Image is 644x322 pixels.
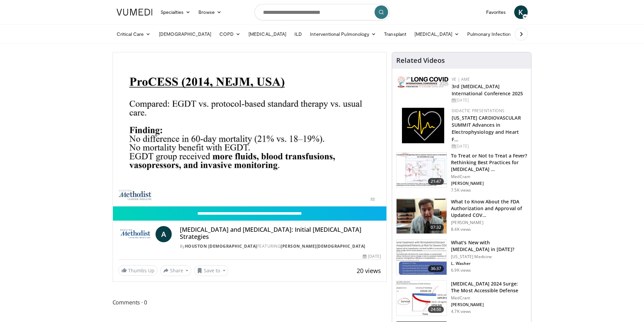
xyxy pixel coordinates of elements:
video-js: Video Player [113,52,387,206]
a: Interventional Pulmonology [306,27,380,41]
a: [DEMOGRAPHIC_DATA] [155,27,215,41]
span: 07:32 [428,224,444,231]
a: 36:37 What's New with [MEDICAL_DATA] in [DATE]? [US_STATE] Medicine L. Washer 6.9K views [396,239,527,275]
p: MedCram [451,174,527,179]
a: [PERSON_NAME][DEMOGRAPHIC_DATA] [281,243,365,249]
p: 6.9K views [451,268,471,273]
span: Comments 0 [113,298,387,307]
div: Didactic Presentations [452,108,526,114]
a: VE | AME [452,76,470,82]
img: 1860aa7a-ba06-47e3-81a4-3dc728c2b4cf.png.150x105_q85_autocrop_double_scale_upscale_version-0.2.png [402,108,444,143]
p: 4.7K views [451,309,471,314]
h3: To Treat or Not to Treat a Fever? Rethinking Best Practices for [MEDICAL_DATA] … [451,152,527,173]
h4: [MEDICAL_DATA] and [MEDICAL_DATA]: Initial [MEDICAL_DATA] Strategies [180,226,381,241]
p: L. Washer [451,261,527,266]
a: COPD [215,27,244,41]
img: e6ac19ea-06ec-4e73-bb2e-8837b1071482.150x105_q85_crop-smart_upscale.jpg [397,240,447,275]
span: 20 views [357,267,381,275]
span: 21:47 [428,178,444,185]
span: 36:37 [428,265,444,272]
button: Save to [194,265,229,276]
a: 24:50 [MEDICAL_DATA] 2024 Surge: The Most Accessible Defense MedCram [PERSON_NAME] 4.7K views [396,280,527,316]
a: [MEDICAL_DATA] [244,27,290,41]
img: a2792a71-925c-4fc2-b8ef-8d1b21aec2f7.png.150x105_q85_autocrop_double_scale_upscale_version-0.2.jpg [398,76,448,88]
div: [DATE] [452,97,526,103]
img: a1e50555-b2fd-4845-bfdc-3eac51376964.150x105_q85_crop-smart_upscale.jpg [397,199,447,234]
a: Pulmonary Infection [463,27,522,41]
h4: Related Videos [396,56,445,65]
a: 07:32 What to Know About the FDA Authorization and Approval of Updated COV… [PERSON_NAME] 8.4K views [396,198,527,234]
h3: What's New with [MEDICAL_DATA] in [DATE]? [451,239,527,253]
a: Browse [194,5,225,19]
a: Thumbs Up [118,265,158,276]
h3: [MEDICAL_DATA] 2024 Surge: The Most Accessible Defense [451,280,527,294]
input: Search topics, interventions [255,4,390,20]
a: K [514,5,528,19]
a: Transplant [380,27,410,41]
div: By FEATURING [180,243,381,249]
img: e061ce18-75ad-465c-af8e-059c67850b5a.150x105_q85_crop-smart_upscale.jpg [397,281,447,316]
p: 7.5K views [451,188,471,193]
a: ILD [290,27,306,41]
a: 21:47 To Treat or Not to Treat a Fever? Rethinking Best Practices for [MEDICAL_DATA] … MedCram [P... [396,152,527,193]
img: Houston Methodist [118,226,153,242]
button: Share [160,265,192,276]
a: [MEDICAL_DATA] [410,27,463,41]
div: [DATE] [363,253,381,259]
img: 17417671-29c8-401a-9d06-236fa126b08d.150x105_q85_crop-smart_upscale.jpg [397,153,447,188]
a: Specialties [157,5,195,19]
a: Critical Care [113,27,155,41]
p: [PERSON_NAME] [451,181,527,186]
h3: What to Know About the FDA Authorization and Approval of Updated COV… [451,198,527,219]
span: 24:50 [428,306,444,313]
a: 3rd [MEDICAL_DATA] International Conference 2025 [452,83,523,97]
img: VuMedi Logo [117,9,152,16]
a: Favorites [482,5,510,19]
a: [US_STATE] CARDIOVASCULAR SUMMIT Advances in Electrophysiology and Heart F… [452,115,521,142]
div: [DATE] [452,143,526,149]
a: Houston [DEMOGRAPHIC_DATA] [185,243,257,249]
p: MedCram [451,295,527,301]
p: [US_STATE] Medicine [451,254,527,259]
p: 8.4K views [451,227,471,232]
p: [PERSON_NAME] [451,220,527,225]
a: A [156,226,172,242]
p: [PERSON_NAME] [451,302,527,307]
